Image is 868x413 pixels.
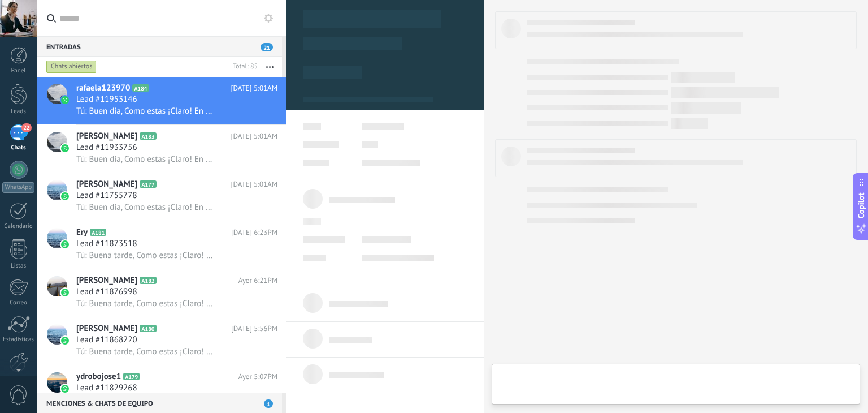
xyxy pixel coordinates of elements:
[2,108,35,115] div: Leads
[76,131,137,142] span: [PERSON_NAME]
[76,154,215,165] span: Tú: Buen día, Como estas ¡Claro! En el transcurso de la [DATE] el Abogado se comunicara contigo p...
[76,83,130,94] span: rafaela123970
[37,173,286,221] a: avataricon[PERSON_NAME]A177[DATE] 5:01AMLead #11755778Tú: Buen día, Como estas ¡Claro! En el tran...
[76,106,215,117] span: Tú: Buen día, Como estas ¡Claro! En el transcurso de la [DATE] el Abogado se comunicara contigo p...
[140,325,156,332] span: A180
[123,373,140,380] span: A179
[90,229,106,236] span: A181
[76,382,137,394] span: Lead #11829268
[76,190,137,201] span: Lead #11755778
[2,223,35,230] div: Calendario
[261,43,273,51] span: 21
[61,144,69,152] img: icon
[61,337,69,345] img: icon
[140,132,156,140] span: A183
[76,286,137,298] span: Lead #11876998
[76,346,215,357] span: Tú: Buena tarde, Como estas ¡Claro! En un momento el Abogado se comunicara contigo para darte tu ...
[132,84,149,92] span: A184
[2,263,35,270] div: Listas
[76,334,137,346] span: Lead #11868220
[37,269,286,317] a: avataricon[PERSON_NAME]A182Ayer 6:21PMLead #11876998Tú: Buena tarde, Como estas ¡Claro! En un mom...
[231,131,277,142] span: [DATE] 5:01AM
[2,67,35,75] div: Panel
[76,323,137,334] span: [PERSON_NAME]
[76,371,121,382] span: ydrobojose1
[76,298,215,309] span: Tú: Buena tarde, Como estas ¡Claro! En un momento el Abogado se comunicara contigo para darte tu ...
[37,36,282,57] div: Entradas
[2,144,35,152] div: Chats
[76,94,137,105] span: Lead #11953146
[76,227,88,238] span: Ery
[2,299,35,307] div: Correo
[228,61,258,72] div: Total: 85
[37,317,286,365] a: avataricon[PERSON_NAME]A180[DATE] 5:56PMLead #11868220Tú: Buena tarde, Como estas ¡Claro! En un m...
[231,323,277,334] span: [DATE] 5:56PM
[76,238,137,249] span: Lead #11873518
[76,202,215,213] span: Tú: Buen día, Como estas ¡Claro! En el transcurso de la [DATE] el Abogado se comunicara contigo p...
[231,227,277,238] span: [DATE] 6:23PM
[238,371,277,382] span: Ayer 5:07PM
[37,393,282,413] div: Menciones & Chats de equipo
[140,180,156,188] span: A177
[2,182,34,193] div: WhatsApp
[231,179,277,190] span: [DATE] 5:01AM
[231,83,277,94] span: [DATE] 5:01AM
[46,60,97,74] div: Chats abiertos
[140,277,156,284] span: A182
[238,275,277,286] span: Ayer 6:21PM
[61,385,69,393] img: icon
[37,125,286,173] a: avataricon[PERSON_NAME]A183[DATE] 5:01AMLead #11933756Tú: Buen día, Como estas ¡Claro! En el tran...
[856,193,867,219] span: Copilot
[61,240,69,248] img: icon
[76,250,215,261] span: Tú: Buena tarde, Como estas ¡Claro! En un momento el Abogado se comunicara contigo para darte tu ...
[76,179,137,190] span: [PERSON_NAME]
[2,336,35,343] div: Estadísticas
[61,289,69,296] img: icon
[61,192,69,200] img: icon
[37,77,286,124] a: avatariconrafaela123970A184[DATE] 5:01AMLead #11953146Tú: Buen día, Como estas ¡Claro! En el tran...
[37,221,286,269] a: avatariconEryA181[DATE] 6:23PMLead #11873518Tú: Buena tarde, Como estas ¡Claro! En un momento el ...
[61,96,69,104] img: icon
[37,365,286,413] a: avatariconydrobojose1A179Ayer 5:07PMLead #11829268
[264,399,273,408] span: 1
[76,142,137,153] span: Lead #11933756
[21,123,31,132] span: 22
[76,275,137,286] span: [PERSON_NAME]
